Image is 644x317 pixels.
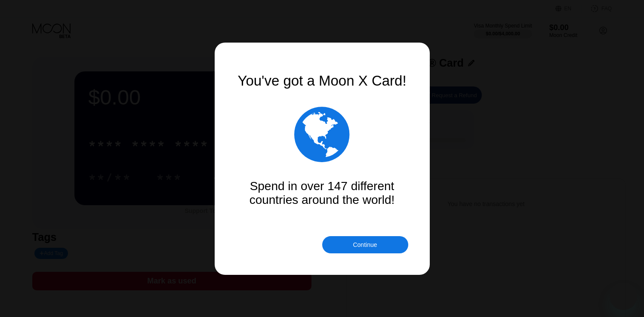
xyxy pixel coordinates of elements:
[353,241,377,248] div: Continue
[236,179,408,207] div: Spend in over 147 different countries around the world!
[294,102,350,166] div: 
[322,236,408,253] div: Continue
[236,73,408,89] div: You've got a Moon X Card!
[610,283,637,310] iframe: Schaltfläche zum Öffnen des Messaging-Fensters
[236,102,408,166] div: 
